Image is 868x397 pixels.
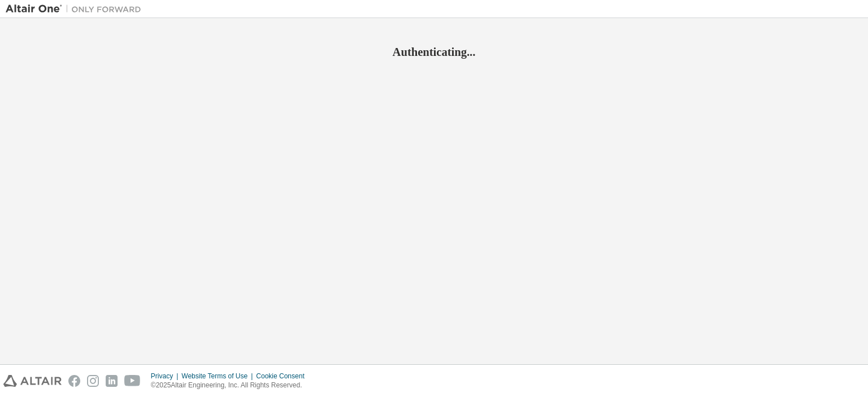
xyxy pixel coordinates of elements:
[6,45,862,59] h2: Authenticating...
[151,372,181,381] div: Privacy
[87,375,99,387] img: instagram.svg
[6,3,147,15] img: Altair One
[3,375,62,387] img: altair_logo.svg
[256,372,311,381] div: Cookie Consent
[181,372,256,381] div: Website Terms of Use
[124,375,141,387] img: youtube.svg
[68,375,80,387] img: facebook.svg
[151,381,311,390] p: © 2025 Altair Engineering, Inc. All Rights Reserved.
[106,375,118,387] img: linkedin.svg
